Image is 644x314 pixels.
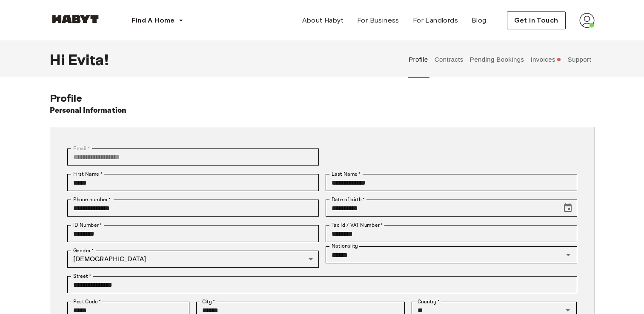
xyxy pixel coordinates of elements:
a: For Landlords [406,12,465,29]
a: Blog [465,12,493,29]
span: Profile [50,92,83,104]
label: Tax Id / VAT Number [332,221,383,229]
h6: Personal Information [50,105,127,117]
label: Email [73,145,90,152]
div: [DEMOGRAPHIC_DATA] [67,251,319,268]
button: Open [562,249,574,261]
button: Get in Touch [507,11,566,29]
span: For Landlords [413,15,458,26]
span: Blog [472,15,487,26]
a: About Habyt [295,12,350,29]
button: Profile [408,41,429,78]
label: City [202,298,215,305]
img: Habyt [50,15,101,23]
span: Find A Home [132,15,175,26]
button: Pending Bookings [469,41,525,78]
button: Contracts [433,41,464,78]
span: For Business [357,15,399,26]
img: avatar [579,13,595,28]
label: Country [418,298,440,305]
span: About Habyt [302,15,343,26]
label: ID Number [73,221,102,229]
label: Date of birth [332,196,365,203]
span: Hi [50,51,68,69]
button: Support [567,41,592,78]
div: user profile tabs [406,41,595,78]
button: Invoices [530,41,562,78]
label: Phone number [73,196,111,203]
span: Evita ! [68,51,109,69]
button: Choose date, selected date is Jan 17, 2000 [559,200,576,217]
label: Post Code [73,298,101,305]
span: Get in Touch [514,15,558,26]
button: Find A Home [125,12,190,29]
label: Gender [73,247,94,254]
label: Last Name [332,170,361,178]
div: You can't change your email address at the moment. Please reach out to customer support in case y... [67,148,319,166]
label: Street [73,272,91,280]
label: Nationality [332,243,358,250]
a: For Business [350,12,406,29]
label: First Name [73,170,103,178]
